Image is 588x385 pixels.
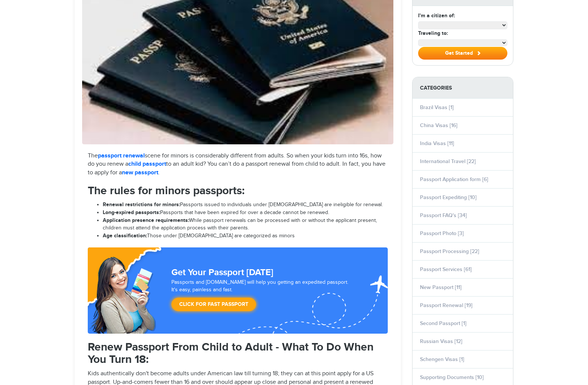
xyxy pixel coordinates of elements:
[420,320,466,327] a: Second Passport [1]
[420,374,484,381] a: Supporting Documents [10]
[412,77,513,99] strong: Categories
[103,217,189,223] strong: Application presence requirements:
[420,104,454,111] a: Brazil Visas [1]
[103,217,388,232] li: While passport renewals can be processed with or without the applicant present, children must att...
[420,284,462,291] a: New Passport [11]
[420,122,457,129] a: China Visas [16]
[420,338,462,345] a: Russian Visas [12]
[420,176,488,183] a: Passport Application form [6]
[122,169,158,176] a: new passport
[103,201,388,209] li: Passports issued to individuals under [DEMOGRAPHIC_DATA] are ineligible for renewal.
[168,279,355,315] div: Passports and [DOMAIN_NAME] will help you getting an expedited passport. It's easy, painless and ...
[128,160,166,168] a: child passport
[103,232,147,239] strong: Age classification:
[420,230,464,237] a: Passport Photo [3]
[103,232,388,240] li: Those under [DEMOGRAPHIC_DATA] are categorized as minors
[88,340,373,366] strong: Renew Passport From Child to Adult - What To Do When You Turn 18:
[98,152,145,159] a: passport renewal
[418,47,507,60] button: Get Started
[103,209,388,217] li: Passports that have been expired for over a decade cannot be renewed.
[420,266,472,273] a: Passport Services [61]
[418,12,455,19] label: I'm a citizen of:
[418,29,448,37] label: Traveling to:
[420,140,454,147] a: India Visas [11]
[103,201,180,208] strong: Renewal restrictions for minors:
[420,248,479,255] a: Passport Processing [22]
[420,158,476,165] a: International Travel [22]
[420,212,467,219] a: Passport FAQ's [34]
[171,267,273,278] strong: Get Your Passport [DATE]
[420,356,464,363] a: Schengen Visas [1]
[420,194,477,201] a: Passport Expediting [10]
[171,298,256,311] a: Click for Fast Passport
[103,209,160,216] strong: Long-expired passports:
[88,184,244,198] strong: The rules for minors passports:
[420,302,472,309] a: Passport Renewal [19]
[88,152,388,178] p: The scene for minors is considerably different from adults. So when your kids turn into 16s, how ...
